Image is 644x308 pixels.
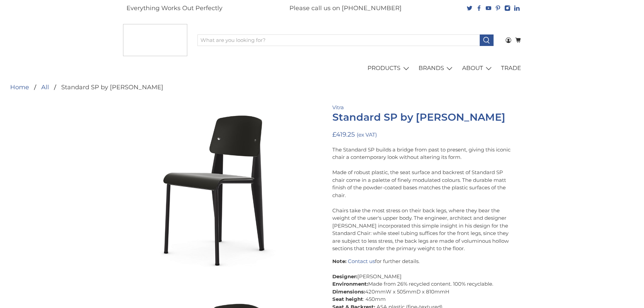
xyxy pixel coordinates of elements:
[415,59,458,78] a: BRANDS
[332,288,365,295] strong: Dimensions:
[49,84,163,90] li: Standard SP by [PERSON_NAME]
[348,258,375,264] a: Contact us
[458,59,497,78] a: ABOUT
[10,84,29,90] a: Home
[332,112,515,123] h1: Standard SP by [PERSON_NAME]
[332,281,368,287] strong: Environment:
[129,104,312,282] img: Standard SP by Jean Prouvé
[375,258,420,264] span: for further details.
[10,84,163,90] nav: breadcrumbs
[332,146,515,253] p: Made of robust plastic, the seat surface and backrest of Standard SP chair come in a palette of f...
[364,59,415,78] a: PRODUCTS
[126,4,222,13] p: Everything Works Out Perfectly
[289,4,402,13] p: Please call us on [PHONE_NUMBER]
[332,273,357,280] strong: Designer:
[197,34,480,46] input: What are you looking for?
[332,296,363,302] strong: Seat height
[119,59,525,78] nav: main navigation
[332,131,355,138] span: £419.25
[332,146,510,161] span: The Standard SP builds a bridge from past to present, giving this iconic chair a contemporary loo...
[41,84,49,90] a: All
[357,132,377,138] small: (ex VAT)
[332,104,344,111] a: Vitra
[497,59,525,78] a: TRADE
[332,258,347,264] strong: Note:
